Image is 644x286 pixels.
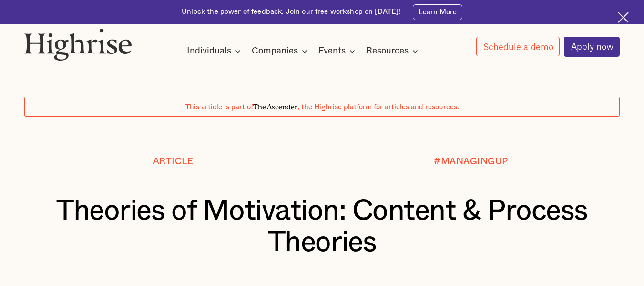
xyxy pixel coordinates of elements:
[366,45,409,57] div: Resources
[434,157,508,167] div: #MANAGINGUP
[49,195,595,258] h1: Theories of Motivation: Content & Process Theories
[318,45,346,57] div: Events
[476,37,560,56] a: Schedule a demo
[252,45,310,57] div: Companies
[618,12,629,23] img: Cross icon
[187,45,231,57] div: Individuals
[24,28,132,61] img: Highrise logo
[318,45,358,57] div: Events
[153,157,194,167] div: Article
[185,104,253,111] span: This article is part of
[187,45,244,57] div: Individuals
[366,45,421,57] div: Resources
[253,101,297,110] span: The Ascender
[564,37,620,57] a: Apply now
[182,7,400,17] div: Unlock the power of feedback. Join our free workshop on [DATE]!
[413,4,462,20] a: Learn More
[297,104,459,111] span: , the Highrise platform for articles and resources.
[252,45,298,57] div: Companies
